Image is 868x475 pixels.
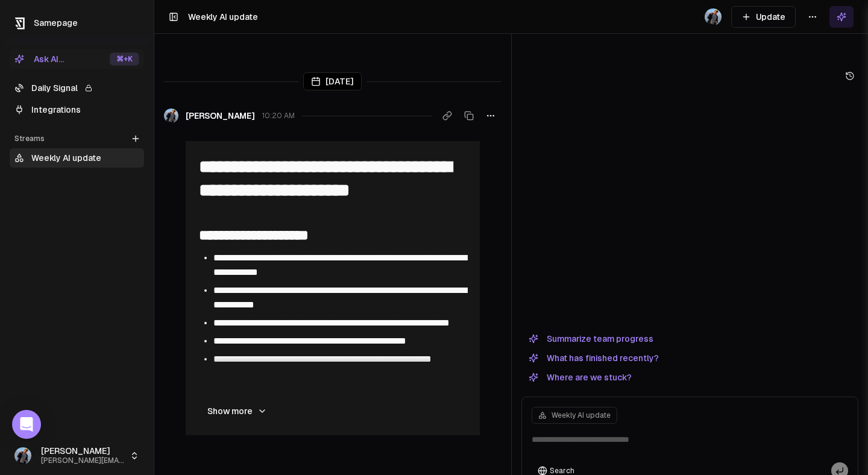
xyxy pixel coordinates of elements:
[521,370,639,385] button: Where are we stuck?
[14,447,31,464] img: _image
[34,18,78,28] span: Samepage
[14,53,64,65] div: Ask AI...
[521,332,661,346] button: Summarize team progress
[10,100,144,119] a: Integrations
[41,446,125,457] span: [PERSON_NAME]
[12,410,41,439] div: Open Intercom Messenger
[110,52,139,66] div: ⌘ +K
[262,111,295,121] span: 10:20 AM
[10,148,144,168] a: Weekly AI update
[10,129,144,148] div: Streams
[731,6,796,28] button: Update
[303,72,362,90] div: [DATE]
[164,109,178,123] img: _image
[10,49,144,69] button: Ask AI...⌘+K
[705,8,722,25] img: _image
[198,399,277,423] button: Show more
[552,411,611,420] span: Weekly AI update
[41,456,125,465] span: [PERSON_NAME][EMAIL_ADDRESS][PERSON_NAME][DOMAIN_NAME]
[10,441,144,470] button: [PERSON_NAME][PERSON_NAME][EMAIL_ADDRESS][PERSON_NAME][DOMAIN_NAME]
[10,78,144,98] a: Daily Signal
[186,110,255,122] span: [PERSON_NAME]
[521,351,666,365] button: What has finished recently?
[188,12,258,22] span: Weekly AI update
